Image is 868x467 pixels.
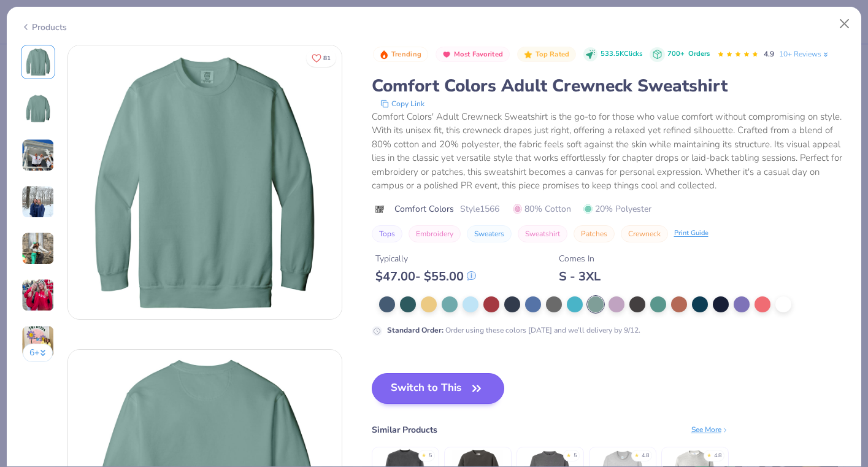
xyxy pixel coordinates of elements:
[373,47,428,63] button: Badge Button
[387,325,640,336] div: Order using these colors [DATE] and we’ll delivery by 9/12.
[21,21,67,34] div: Products
[21,185,55,218] img: User generated content
[764,49,774,59] span: 4.9
[372,74,848,98] div: Comfort Colors Adult Crewneck Sweatshirt
[454,51,503,58] span: Most Favorited
[372,423,437,436] div: Similar Products
[23,94,53,123] img: Back
[574,225,615,242] button: Patches
[68,45,342,319] img: Front
[23,344,53,362] button: 6+
[21,325,55,358] img: User generated content
[372,225,402,242] button: Tops
[377,98,428,110] button: copy to clipboard
[409,225,461,242] button: Embroidery
[518,225,567,242] button: Sweatshirt
[714,452,721,460] div: 4.8
[559,252,601,265] div: Comes In
[421,452,426,457] div: ★
[394,203,454,215] span: Comfort Colors
[517,47,576,63] button: Badge Button
[833,12,856,36] button: Close
[634,452,639,457] div: ★
[23,47,53,77] img: Front
[717,45,759,64] div: 4.9 Stars
[523,50,533,60] img: Top Rated sort
[372,373,505,404] button: Switch to This
[467,225,512,242] button: Sweaters
[688,49,710,58] span: Orders
[372,110,848,193] div: Comfort Colors' Adult Crewneck Sweatshirt is the go-to for those who value comfort without compro...
[21,232,55,265] img: User generated content
[306,49,336,67] button: Like
[513,203,571,215] span: 80% Cotton
[391,51,421,58] span: Trending
[707,452,712,457] div: ★
[375,252,476,265] div: Typically
[667,49,710,60] div: 700+
[375,269,476,284] div: $ 47.00 - $ 55.00
[387,325,444,335] strong: Standard Order :
[779,48,830,60] a: 10+ Reviews
[21,279,55,312] img: User generated content
[460,203,499,215] span: Style 1566
[559,269,601,284] div: S - 3XL
[621,225,668,242] button: Crewneck
[674,228,709,239] div: Print Guide
[642,452,649,460] div: 4.8
[601,49,642,60] span: 533.5K Clicks
[372,204,388,214] img: brand logo
[429,452,432,460] div: 5
[323,55,331,61] span: 81
[583,203,651,215] span: 20% Polyester
[574,452,577,460] div: 5
[566,452,571,457] div: ★
[442,50,451,60] img: Most Favorited sort
[436,47,510,63] button: Badge Button
[691,424,729,435] div: See More
[536,51,570,58] span: Top Rated
[21,139,55,172] img: User generated content
[379,50,389,60] img: Trending sort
